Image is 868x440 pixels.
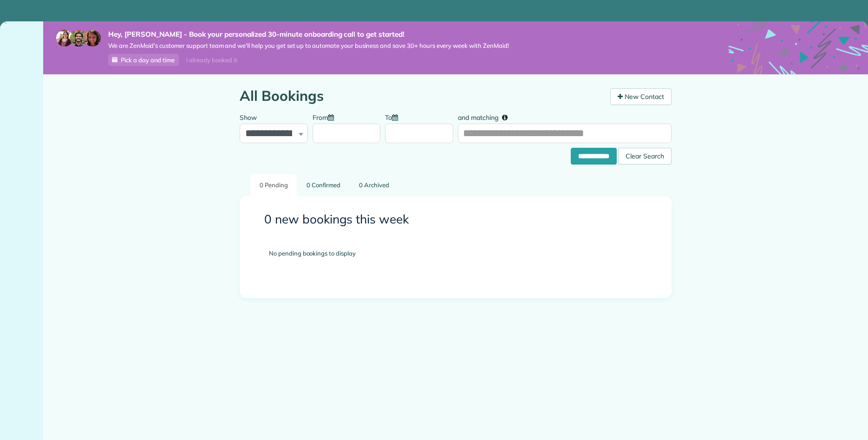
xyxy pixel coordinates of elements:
[240,88,603,104] h1: All Bookings
[350,174,398,196] a: 0 Archived
[84,30,101,46] img: michelle-19f622bdf1676172e81f8f8fba1fb50e276960ebfe0243fe18214015130c80e4.jpg
[264,213,647,226] h3: 0 new bookings this week
[108,30,509,39] strong: Hey, [PERSON_NAME] - Book your personalized 30-minute onboarding call to get started!
[255,235,656,272] div: No pending bookings to display
[121,56,175,64] span: Pick a day and time
[313,108,339,125] label: From
[70,30,87,46] img: jorge-587dff0eeaa6aab1f244e6dc62b8924c3b6ad411094392a53c71c6c4a576187d.jpg
[385,108,403,125] label: To
[56,30,73,46] img: maria-72a9807cf96188c08ef61303f053569d2e2a8a1cde33d635c8a3ac13582a053d.jpg
[108,42,509,50] span: We are ZenMaid’s customer support team and we’ll help you get set up to automate your business an...
[618,150,672,157] a: Clear Search
[618,148,672,164] div: Clear Search
[458,108,514,125] label: and matching
[610,88,672,105] a: New Contact
[108,54,179,66] a: Pick a day and time
[298,174,349,196] a: 0 Confirmed
[181,54,242,66] div: I already booked it
[251,174,297,196] a: 0 Pending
